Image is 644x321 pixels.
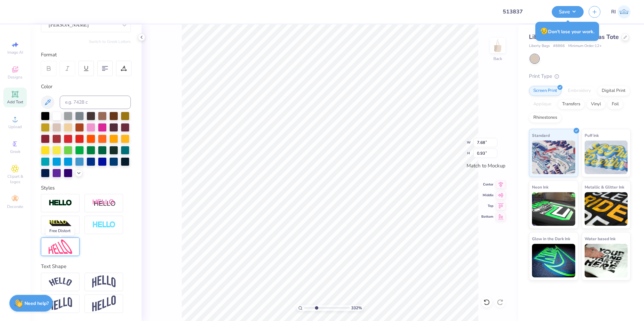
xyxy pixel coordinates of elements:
div: Format [41,51,131,59]
span: Neon Ink [532,183,548,191]
span: Greek [10,149,20,154]
div: Foil [607,99,623,109]
div: Digital Print [597,86,630,96]
div: Screen Print [529,86,561,96]
strong: Need help? [24,300,49,307]
img: Arch [92,275,116,288]
img: Arc [49,277,72,286]
span: Image AI [7,50,23,55]
span: Glow in the Dark Ink [532,235,570,242]
img: Flag [49,297,72,310]
span: Liberty Bags [529,43,550,49]
div: Back [493,56,502,62]
img: Glow in the Dark Ink [532,244,575,277]
button: Save [552,6,584,18]
span: Water based Ink [585,235,615,242]
span: 😥 [540,27,548,36]
div: Transfers [558,99,585,109]
input: Untitled Design [497,5,547,18]
img: Free Distort [49,239,72,254]
span: Top [481,204,493,208]
img: Puff Ink [585,141,628,174]
img: Neon Ink [532,192,575,226]
img: Metallic & Glitter Ink [585,192,628,226]
input: e.g. 7428 c [60,96,131,109]
a: RI [611,5,631,18]
img: Stroke [49,199,72,207]
div: Applique [529,99,556,109]
img: Negative Space [92,221,116,229]
span: Metallic & Glitter Ink [585,183,624,191]
span: Designs [8,74,22,80]
div: Color [41,83,131,91]
div: Embroidery [563,86,595,96]
span: Liberty Bags Large Canvas Tote [529,33,619,41]
span: # 8866 [553,43,565,49]
span: Minimum Order: 12 + [568,43,602,49]
div: Rhinestones [529,113,561,123]
img: Back [491,39,504,52]
img: 3d Illusion [49,220,72,230]
span: Decorate [7,204,23,209]
button: Switch to Greek Letters [89,39,131,44]
img: Rise [92,296,116,312]
img: Water based Ink [585,244,628,277]
img: Standard [532,141,575,174]
span: Upload [8,124,22,129]
span: RI [611,8,616,16]
div: Text Shape [41,263,131,270]
span: Middle [481,193,493,198]
div: Vinyl [587,99,605,109]
div: Don’t lose your work. [535,22,599,41]
span: Center [481,182,493,187]
span: Standard [532,132,550,139]
img: Shadow [92,199,116,207]
span: Puff Ink [585,132,599,139]
span: 332 % [351,305,362,311]
div: Print Type [529,72,631,80]
span: Bottom [481,214,493,219]
span: Clipart & logos [3,174,27,184]
div: Free Distort [46,226,74,235]
span: Add Text [7,99,23,105]
div: Styles [41,184,131,192]
img: Renz Ian Igcasenza [618,5,631,18]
